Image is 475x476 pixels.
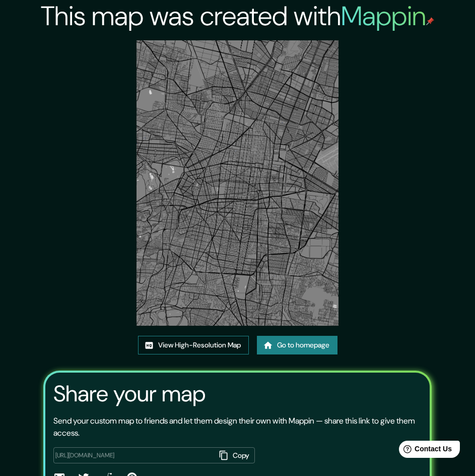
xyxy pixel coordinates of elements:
[138,336,249,354] a: View High-Resolution Map
[385,437,464,465] iframe: Help widget launcher
[257,336,337,354] a: Go to homepage
[137,40,338,326] img: created-map
[216,447,255,464] button: Copy
[426,17,434,25] img: mappin-pin
[53,381,206,407] h3: Share your map
[53,415,422,439] p: Send your custom map to friends and let them design their own with Mappin — share this link to gi...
